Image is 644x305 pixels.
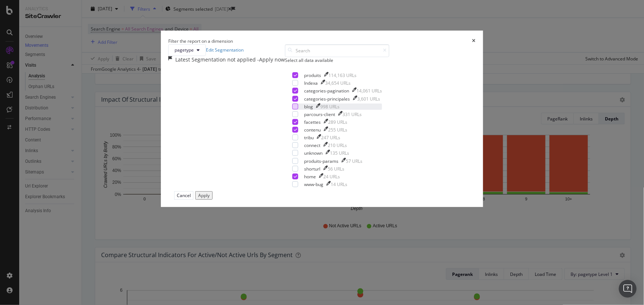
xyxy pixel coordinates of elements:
[175,56,257,63] div: Latest Segmentation not applied
[304,119,321,125] div: facettes
[304,127,321,133] div: contenu
[304,142,320,148] div: connect
[304,80,318,86] div: Indexa
[328,72,357,78] div: 114,163 URLs
[331,181,347,187] div: 14 URLs
[304,166,320,172] div: shorturl
[346,158,362,164] div: 57 URLs
[304,72,321,78] div: produits
[304,158,338,164] div: produits-params
[304,96,350,102] div: categories-principales
[328,142,347,148] div: 210 URLs
[323,173,340,180] div: 24 URLs
[168,44,206,56] button: pagetype
[175,47,194,53] span: pagetype
[177,192,191,199] div: Cancel
[304,134,314,141] div: tribu
[321,134,340,141] div: 247 URLs
[304,150,323,156] div: unknown
[257,56,285,63] div: - Apply now
[304,181,323,187] div: www-bug
[168,38,233,44] div: Filter the report on a dimension
[328,127,347,133] div: 255 URLs
[328,119,347,125] div: 289 URLs
[198,192,210,199] div: Apply
[174,191,193,200] button: Cancel
[304,111,335,118] div: parcours-client
[342,111,362,118] div: 331 URLs
[285,57,389,63] div: Select all data available
[357,96,380,102] div: 3,601 URLs
[304,173,316,180] div: home
[285,44,389,57] input: Search
[304,104,313,110] div: blog
[304,88,349,94] div: categories-pagination
[472,38,476,44] div: times
[328,166,344,172] div: 56 URLs
[161,31,483,207] div: modal
[325,80,351,86] div: 34,654 URLs
[320,104,340,110] div: 998 URLs
[206,47,244,53] a: Edit Segmentation
[195,191,213,200] button: Apply
[357,88,382,94] div: 14,061 URLs
[330,150,349,156] div: 135 URLs
[619,280,637,298] div: Open Intercom Messenger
